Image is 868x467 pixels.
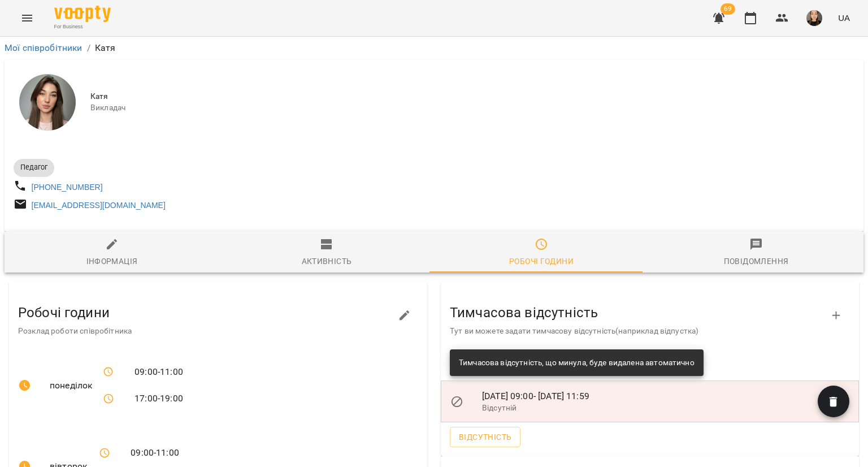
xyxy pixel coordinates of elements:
[450,427,520,447] button: Відсутність
[5,42,83,53] a: Мої співробітники
[32,201,166,210] a: [EMAIL_ADDRESS][DOMAIN_NAME]
[806,10,822,26] img: 07686a9793963d6b74447e7664111bec.jpg
[724,254,789,268] div: Повідомлення
[134,365,183,379] span: 09:00 - 11:00
[509,254,574,268] div: Робочі години
[14,5,41,32] button: Menu
[134,392,183,405] span: 17:00 - 19:00
[450,305,832,320] h3: Тимчасова відсутність
[18,305,400,320] h3: Робочі години
[302,254,352,268] div: Активність
[50,379,85,392] span: понеділок
[54,23,111,31] span: For Business
[450,326,832,337] p: Тут ви можете задати тимчасову відсутність(наприклад відпустка)
[5,41,863,55] nav: breadcrumb
[90,102,854,114] span: Викладач
[482,391,589,401] span: [DATE] 09:00 - [DATE] 11:59
[459,353,695,373] div: Тимчасова відсутність, що минула, буде видалена автоматично
[459,430,511,444] span: Відсутність
[834,7,854,28] button: UA
[54,6,111,22] img: Voopty Logo
[95,41,116,55] p: Катя
[131,446,179,460] span: 09:00 - 11:00
[838,12,850,24] span: UA
[87,41,90,55] li: /
[19,74,76,131] img: Катя
[721,3,735,15] span: 69
[90,91,854,102] span: Катя
[18,326,400,337] p: Розклад роботи співробітника
[86,254,138,268] div: Інформація
[14,162,54,172] span: Педагог
[482,403,818,414] p: Відсутній
[32,183,103,192] a: [PHONE_NUMBER]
